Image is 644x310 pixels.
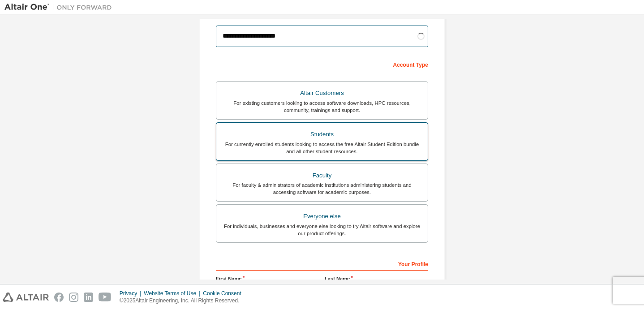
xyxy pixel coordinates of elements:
[222,181,422,196] div: For faculty & administrators of academic institutions administering students and accessing softwa...
[216,57,428,71] div: Account Type
[69,293,78,302] img: instagram.svg
[222,210,422,223] div: Everyone else
[222,141,422,155] div: For currently enrolled students looking to access the free Altair Student Edition bundle and all ...
[144,290,203,297] div: Website Terms of Use
[84,293,93,302] img: linkedin.svg
[216,256,428,271] div: Your Profile
[222,128,422,141] div: Students
[54,293,64,302] img: facebook.svg
[3,293,49,302] img: altair_logo.svg
[222,87,422,99] div: Altair Customers
[203,290,246,297] div: Cookie Consent
[4,3,116,12] img: Altair One
[216,275,319,282] label: First Name
[120,290,144,297] div: Privacy
[99,293,112,302] img: youtube.svg
[222,223,422,237] div: For individuals, businesses and everyone else looking to try Altair software and explore our prod...
[325,275,428,282] label: Last Name
[222,99,422,114] div: For existing customers looking to access software downloads, HPC resources, community, trainings ...
[222,169,422,182] div: Faculty
[120,297,247,305] p: © 2025 Altair Engineering, Inc. All Rights Reserved.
